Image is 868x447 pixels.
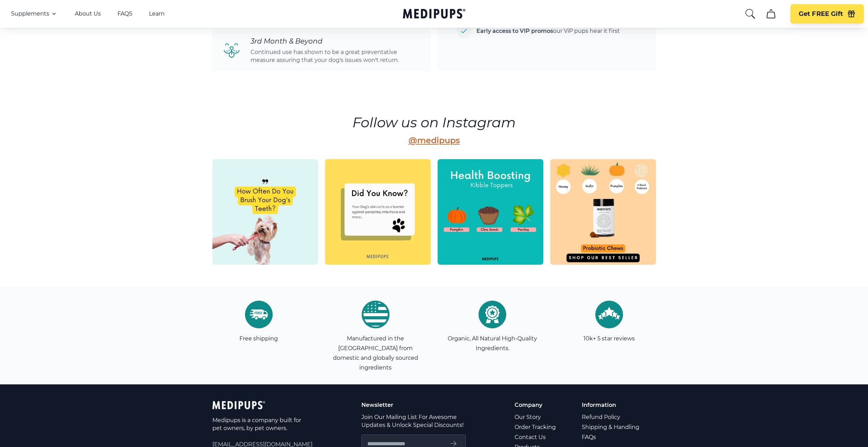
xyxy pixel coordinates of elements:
[471,24,637,35] p: our ViP pups hear it first
[476,28,553,34] strong: Early access to VIP promos
[75,10,101,17] a: About Us
[239,334,278,344] p: Free shipping
[361,413,466,429] p: Join Our Mailing List For Awesome Updates & Unlock Special Discounts!
[409,135,460,145] a: @medipups
[582,412,640,422] a: Refund Policy
[11,10,49,17] span: Supplements
[251,48,420,64] p: Continued use has shown to be a great preventative measure assuring that your dog's issues won't ...
[446,334,539,353] p: Organic, All Natural High-Quality Ingredients.
[361,401,466,409] p: Newsletter
[582,432,640,442] a: FAQs
[763,6,779,22] button: cart
[149,10,165,17] a: Learn
[515,422,557,432] a: Order Tracking
[515,401,557,409] p: Company
[582,422,640,432] a: Shipping & Handling
[550,159,656,265] img: https://www.instagram.com/p/CniZkQCpC8Y
[329,334,422,373] p: Manufactured in the [GEOGRAPHIC_DATA] from domestic and globally sourced ingredients
[438,159,543,265] img: https://www.instagram.com/p/CnS23E_v87W
[799,10,843,18] span: Get FREE Gift
[403,7,465,21] a: Medipups
[11,10,58,18] button: Supplements
[745,8,756,19] button: search
[251,37,323,45] span: 3rd Month & Beyond
[584,334,635,344] p: 10k+ 5 star reviews
[325,159,431,265] img: https://www.instagram.com/p/Cmui-W2SKkt
[352,112,516,133] h6: Follow us on Instagram
[582,401,640,409] p: Information
[212,416,303,432] p: Medipups is a company built for pet owners, by pet owners.
[212,159,318,265] img: https://www.instagram.com/p/CnkcFy7SRND/
[790,4,864,24] button: Get FREE Gift
[117,10,132,17] a: FAQS
[515,412,557,422] a: Our Story
[515,432,557,442] a: Contact Us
